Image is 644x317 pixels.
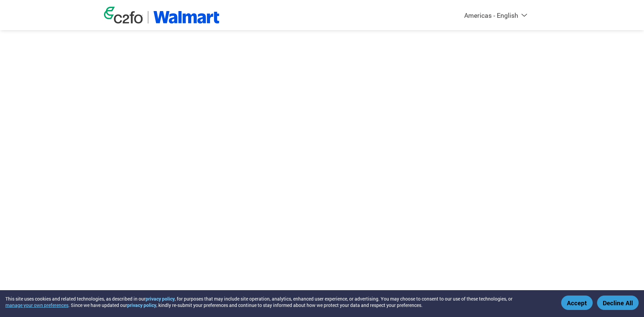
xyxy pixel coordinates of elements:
[104,7,143,23] img: c2fo logo
[5,296,551,308] div: This site uses cookies and related technologies, as described in our , for purposes that may incl...
[597,296,639,310] button: Decline All
[5,302,68,308] button: manage your own preferences
[153,11,219,23] img: Walmart
[561,296,593,310] button: Accept
[127,302,156,308] a: privacy policy
[146,296,175,302] a: privacy policy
